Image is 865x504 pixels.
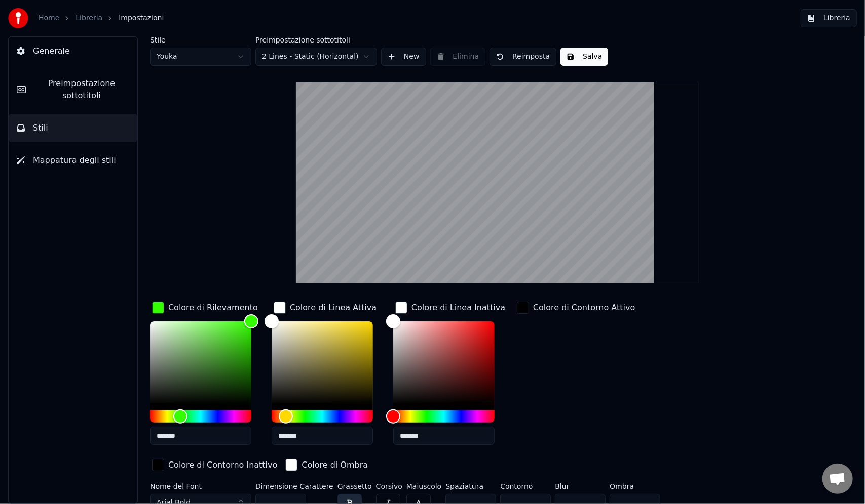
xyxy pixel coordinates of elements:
[500,483,551,490] label: Contorno
[8,8,28,28] img: youka
[150,36,251,44] label: Stile
[9,114,137,142] button: Stili
[406,483,441,490] label: Maiuscolo
[255,483,333,490] label: Dimensione Carattere
[381,48,426,66] button: New
[39,13,59,23] a: Home
[411,302,505,314] div: Colore di Linea Inattiva
[610,483,660,490] label: Ombra
[560,48,608,66] button: Salva
[337,483,372,490] label: Grassetto
[9,37,137,65] button: Generale
[555,483,606,490] label: Blur
[150,300,260,316] button: Colore di Rilevamento
[393,300,507,316] button: Colore di Linea Inattiva
[272,321,373,404] div: Color
[150,457,279,473] button: Colore di Contorno Inattivo
[39,13,164,23] nav: breadcrumb
[119,13,164,23] span: Impostazioni
[393,410,495,423] div: Hue
[272,410,373,423] div: Hue
[168,459,277,471] div: Colore di Contorno Inattivo
[9,146,137,175] button: Mappatura degli stili
[822,464,853,494] div: Aprire la chat
[376,483,402,490] label: Corsivo
[272,300,379,316] button: Colore di Linea Attiva
[515,300,637,316] button: Colore di Contorno Attivo
[490,48,556,66] button: Reimposta
[150,410,251,423] div: Hue
[168,302,258,314] div: Colore di Rilevamento
[290,302,377,314] div: Colore di Linea Attiva
[283,457,370,473] button: Colore di Ombra
[76,13,102,23] a: Libreria
[533,302,635,314] div: Colore di Contorno Attivo
[302,459,368,471] div: Colore di Ombra
[150,483,251,490] label: Nome del Font
[33,154,116,166] span: Mappatura degli stili
[445,483,496,490] label: Spaziatura
[34,77,129,102] span: Preimpostazione sottotitoli
[33,122,48,134] span: Stili
[255,36,377,44] label: Preimpostazione sottotitoli
[150,321,251,404] div: Color
[393,321,495,404] div: Color
[9,69,137,110] button: Preimpostazione sottotitoli
[801,9,857,27] button: Libreria
[33,45,70,57] span: Generale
